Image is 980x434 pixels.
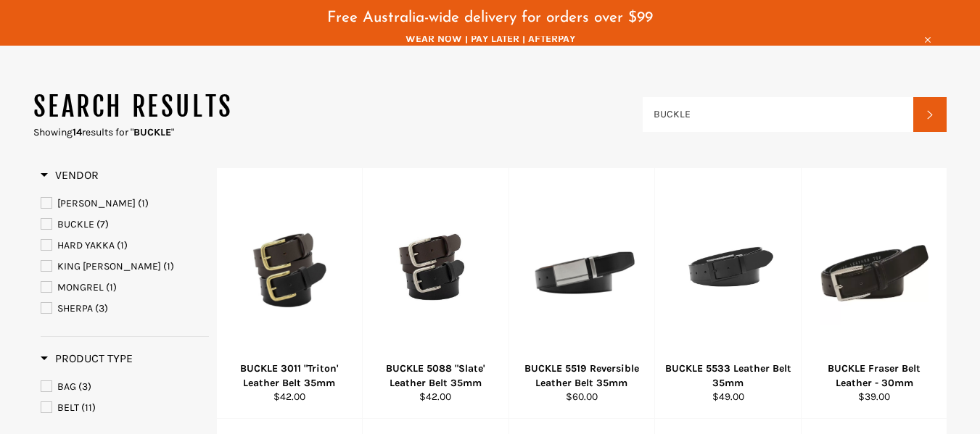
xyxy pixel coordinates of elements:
[41,259,209,275] a: KING GEE
[41,351,133,366] h3: Product Type
[41,168,99,183] h3: Vendor
[372,362,500,390] div: BUCKLE 5088 "Slate' Leather Belt 35mm
[95,302,108,314] span: (3)
[163,260,174,272] span: (1)
[117,239,128,251] span: (1)
[41,168,99,182] span: Vendor
[654,168,801,419] a: BUCKLE 5533 Leather Belt 35mmBUCKLE 5533 Leather Belt 35mm$49.00
[78,380,91,393] span: (3)
[57,260,161,272] span: KING [PERSON_NAME]
[362,168,508,419] a: BUCKLE 5088 BUCKLE 5088 "Slate' Leather Belt 35mm$42.00
[73,126,82,138] strong: 14
[57,401,79,414] span: BELT
[518,362,646,390] div: BUCKLE 5519 Reversible Leather Belt 35mm
[133,126,171,138] strong: BUCKLE
[327,10,653,25] span: Free Australia-wide delivery for orders over $99
[41,400,209,416] a: BELT
[664,362,792,390] div: BUCKLE 5533 Leather Belt 35mm
[106,281,117,293] span: (1)
[41,196,209,212] a: BISLEY
[41,280,209,296] a: MONGREL
[57,239,115,251] span: HARD YAKKA
[57,281,104,293] span: MONGREL
[226,362,353,390] div: BUCKLE 3011 "Triton' Leather Belt 35mm
[41,379,209,395] a: BAG
[41,238,209,254] a: HARD YAKKA
[57,197,136,209] span: [PERSON_NAME]
[57,302,93,314] span: SHERPA
[96,218,109,230] span: (7)
[41,301,209,317] a: SHERPA
[33,89,643,125] h1: Search results
[33,32,947,46] span: WEAR NOW | PAY LATER | AFTERPAY
[57,218,94,230] span: BUCKLE
[801,168,947,419] a: BUCKLE Fraser Belt Leather - 30mmBUCKLE Fraser Belt Leather - 30mm$39.00
[41,217,209,233] a: BUCKLE
[810,362,938,390] div: BUCKLE Fraser Belt Leather - 30mm
[216,168,363,419] a: BUCKLE 3011 BUCKLE 3011 "Triton' Leather Belt 35mm$42.00
[643,97,914,132] input: Search
[138,197,149,209] span: (1)
[508,168,655,419] a: BUCKLE 5519 Reversible Leather Belt 35mmBUCKLE 5519 Reversible Leather Belt 35mm$60.00
[33,125,643,139] p: Showing results for " "
[57,380,76,393] span: BAG
[81,401,96,414] span: (11)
